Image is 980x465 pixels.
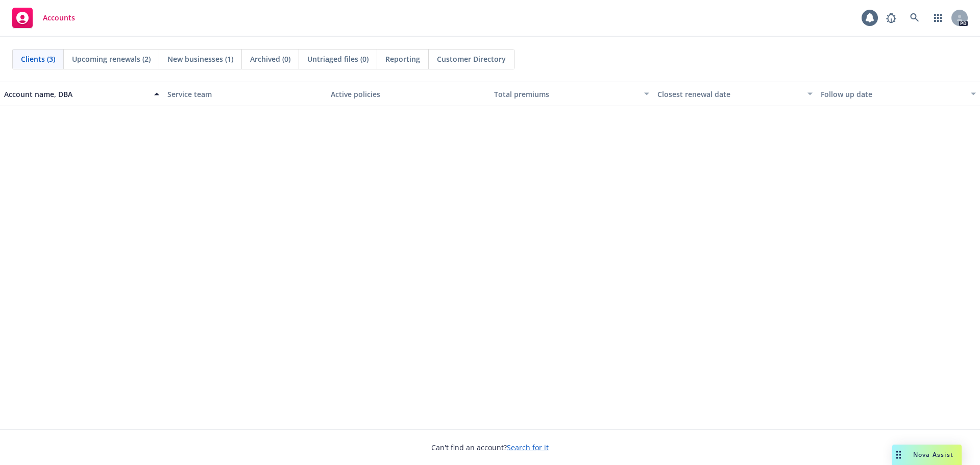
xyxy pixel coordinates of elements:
[4,89,148,100] div: Account name, DBA
[167,89,323,100] div: Service team
[507,443,549,452] a: Search for it
[494,89,638,100] div: Total premiums
[892,445,905,465] div: Drag to move
[913,450,953,459] span: Nova Assist
[250,54,290,64] span: Archived (0)
[21,54,55,64] span: Clients (3)
[817,82,980,106] button: Follow up date
[437,54,506,64] span: Customer Directory
[8,4,79,32] a: Accounts
[327,82,490,106] button: Active policies
[928,8,948,28] a: Switch app
[331,89,486,100] div: Active policies
[657,89,801,100] div: Closest renewal date
[43,14,75,22] span: Accounts
[72,54,151,64] span: Upcoming renewals (2)
[167,54,233,64] span: New businesses (1)
[881,8,901,28] a: Report a Bug
[431,442,549,453] span: Can't find an account?
[821,89,965,100] div: Follow up date
[385,54,420,64] span: Reporting
[653,82,817,106] button: Closest renewal date
[307,54,369,64] span: Untriaged files (0)
[163,82,327,106] button: Service team
[904,8,925,28] a: Search
[892,445,962,465] button: Nova Assist
[490,82,653,106] button: Total premiums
